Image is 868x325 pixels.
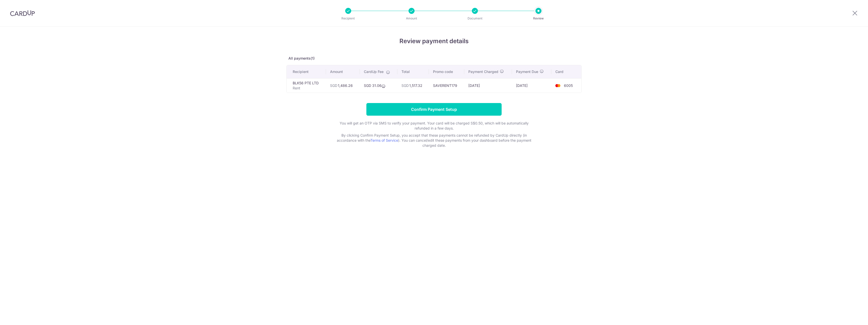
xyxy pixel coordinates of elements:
span: 6005 [564,83,573,88]
span: Payment Due [516,69,538,74]
td: [DATE] [464,78,512,93]
td: 1,517.32 [397,78,429,93]
td: 1,486.26 [326,78,360,93]
span: SGD [330,83,337,88]
p: You will get an OTP via SMS to verify your payment. Your card will be charged S$0.50, which will ... [333,121,535,131]
span: Payment Charged [468,69,498,74]
a: Terms of Service [370,138,398,142]
p: Recipient [330,16,367,21]
p: Rent [293,86,322,91]
p: Document [456,16,494,21]
td: SGD 31.06 [360,78,397,93]
img: CardUp [10,10,35,16]
span: CardUp Fee [364,69,384,74]
th: Promo code [429,65,464,78]
td: BLK56 PTE LTD [287,78,326,93]
th: Recipient [287,65,326,78]
img: <span class="translation_missing" title="translation missing: en.account_steps.new_confirm_form.b... [553,83,563,89]
h4: Review payment details [286,37,582,46]
p: By clicking Confirm Payment Setup, you accept that these payments cannot be refunded by CardUp di... [333,133,535,148]
p: All payments(1) [286,56,582,61]
td: SAVERENT179 [429,78,464,93]
iframe: Opens a widget where you can find more information [836,310,863,322]
p: Amount [393,16,430,21]
input: Confirm Payment Setup [366,103,502,116]
th: Amount [326,65,360,78]
th: Card [551,65,581,78]
td: [DATE] [512,78,551,93]
th: Total [397,65,429,78]
p: Review [520,16,557,21]
span: SGD [401,83,409,88]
